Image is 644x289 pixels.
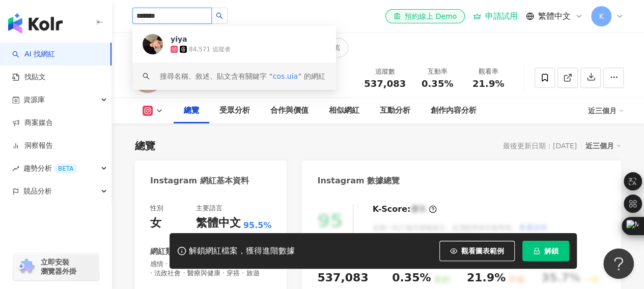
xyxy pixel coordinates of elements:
div: 受眾分析 [219,105,250,117]
a: 商案媒合 [12,118,53,128]
div: 總覽 [184,105,199,117]
img: KOL Avatar [143,34,163,54]
a: 申請試用 [473,11,518,21]
div: Instagram 網紅基本資料 [150,175,249,186]
span: cos.uia [273,72,298,80]
button: 觀看圖表範例 [439,241,515,261]
div: 互動分析 [380,105,410,117]
span: 競品分析 [23,180,52,203]
div: Instagram 數據總覽 [317,175,400,186]
div: 女 [150,215,161,231]
div: 近三個月 [585,139,621,152]
div: 互動率 [418,67,457,77]
div: 最後更新日期：[DATE] [503,142,577,150]
span: 資源庫 [23,88,45,111]
span: 537,083 [364,78,406,89]
div: 相似網紅 [329,105,359,117]
div: 預約線上 Demo [394,11,457,21]
span: 立即安裝 瀏覽器外掛 [41,258,76,276]
span: search [216,12,223,19]
span: 0.35% [422,79,453,89]
div: 近三個月 [588,103,624,119]
span: lock [533,247,540,254]
div: 解鎖網紅檔案，獲得進階數據 [189,246,295,256]
div: 追蹤數 [364,67,406,77]
img: logo [8,13,63,34]
span: 95.5% [243,220,272,231]
div: BETA [54,164,77,174]
div: 84,571 追蹤者 [189,45,231,54]
a: chrome extension立即安裝 瀏覽器外掛 [13,253,99,280]
div: 創作內容分析 [431,105,477,117]
a: 預約線上 Demo [385,9,465,23]
div: 搜尋名稱、敘述、貼文含有關鍵字 “ ” 的網紅 [160,71,325,82]
span: 感情 · 韓國旅遊 · 日常話題 · 家庭 · 美食 · 法政社會 · 醫療與健康 · 穿搭 · 旅遊 [150,260,271,278]
span: search [143,73,150,80]
div: 觀看率 [469,67,508,77]
span: 解鎖 [544,247,558,255]
span: 繁體中文 [538,11,571,22]
div: 0.35% [392,270,431,286]
div: 總覽 [135,139,155,153]
span: 21.9% [472,79,504,89]
div: yiya [171,34,187,44]
div: 性別 [150,204,163,213]
div: 21.9% [467,270,506,286]
span: 觀看圖表範例 [461,247,504,255]
button: 解鎖 [522,241,569,261]
a: 洞察報告 [12,141,53,151]
span: 趨勢分析 [23,157,77,180]
a: searchAI 找網紅 [12,49,55,59]
span: rise [12,165,19,172]
span: K [599,11,603,22]
div: 繁體中文 [196,215,241,231]
a: 找貼文 [12,72,46,82]
div: 537,083 [317,270,368,286]
div: 主要語言 [196,204,222,213]
div: K-Score : [372,204,437,215]
div: 合作與價值 [270,105,309,117]
img: chrome extension [16,259,36,275]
